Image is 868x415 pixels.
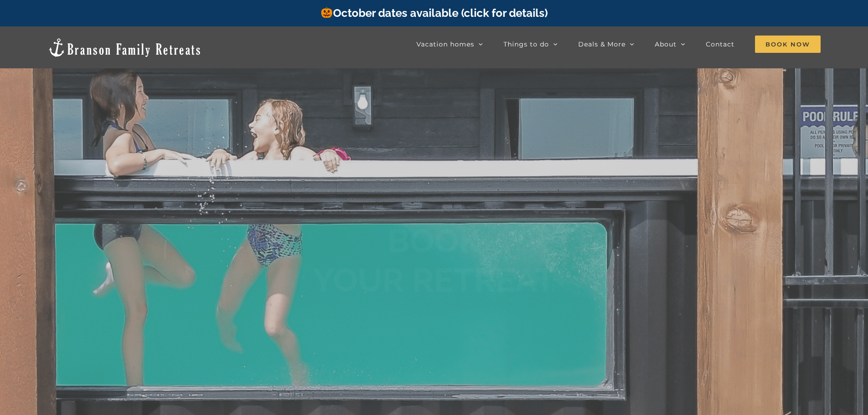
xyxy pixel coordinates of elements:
[503,35,558,53] a: Things to do
[416,35,821,53] nav: Main Menu
[503,41,549,47] span: Things to do
[655,35,685,53] a: About
[320,6,547,20] a: October dates available (click for details)
[706,35,734,53] a: Contact
[321,7,332,18] img: 🎃
[47,37,202,58] img: Branson Family Retreats Logo
[578,35,634,53] a: Deals & More
[313,221,555,299] b: BOOK YOUR RETREAT
[655,41,677,47] span: About
[578,41,626,47] span: Deals & More
[755,35,821,53] a: Book Now
[416,41,474,47] span: Vacation homes
[755,36,821,53] span: Book Now
[416,35,483,53] a: Vacation homes
[706,41,734,47] span: Contact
